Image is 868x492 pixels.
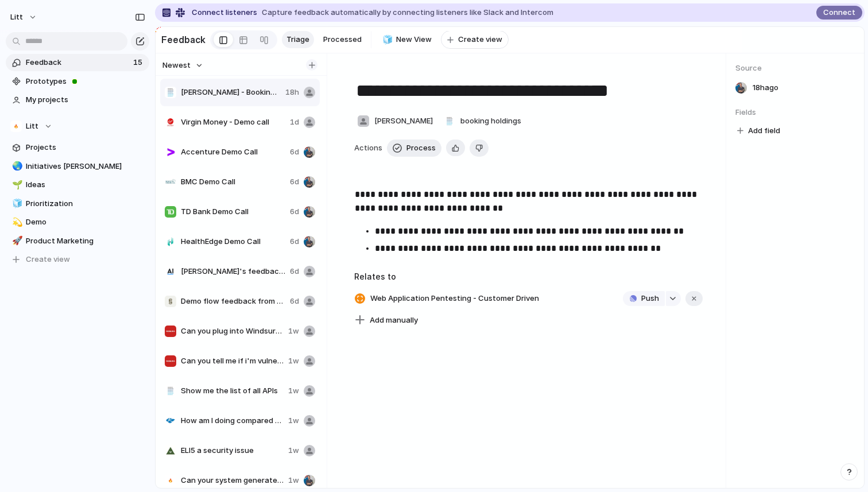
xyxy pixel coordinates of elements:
[406,142,436,154] span: Process
[396,34,432,46] span: New View
[181,236,285,247] span: HealthEdge Demo Call
[26,142,145,153] span: Projects
[381,34,392,46] button: 🧊
[181,117,285,128] span: Virgin Money - Demo call
[181,87,281,98] span: [PERSON_NAME] - Booking - Reconnaissance
[181,176,285,188] span: BMC Demo Call
[12,179,20,192] div: 🌱
[382,33,390,47] div: 🧊
[5,8,43,26] button: Litt
[6,54,149,71] a: Feedback15
[319,32,366,49] a: Processed
[26,179,145,191] span: Ideas
[181,326,284,337] span: Can you plug into Windsurf/Cursor as an MCP?
[816,6,862,20] button: Connect
[387,140,441,157] button: Process
[12,197,20,210] div: 🧊
[823,7,855,18] span: Connect
[354,270,703,282] h3: Relates to
[10,198,22,210] button: 🧊
[374,115,433,127] span: [PERSON_NAME]
[181,206,285,218] span: TD Bank Demo Call
[623,291,665,306] button: Push
[288,415,299,427] span: 1w
[133,57,145,68] span: 15
[181,146,285,158] span: Accenture Demo Call
[460,115,521,127] span: booking holdings
[285,87,299,98] span: 18h
[26,216,145,228] span: Demo
[354,112,436,130] button: [PERSON_NAME]
[6,176,149,193] a: 🌱Ideas
[753,82,778,94] span: 18h ago
[26,254,70,265] span: Create view
[367,290,542,307] span: Web Application Pentesting - Customer Driven
[735,63,855,74] span: Source
[290,266,299,277] span: 6d
[181,445,284,456] span: ELI5 a security issue
[161,33,206,47] h2: Feedback
[262,7,553,18] span: Capture feedback automatically by connecting listeners like Slack and Intercom
[440,112,524,130] button: booking holdings
[6,251,149,268] button: Create view
[735,107,855,118] span: Fields
[12,234,20,247] div: 🚀
[26,235,145,247] span: Product Marketing
[181,385,284,397] span: Show me the list of all APIs
[6,214,149,231] a: 💫Demo
[12,216,20,229] div: 💫
[376,32,436,49] a: 🧊New View
[290,206,299,218] span: 6d
[192,7,257,18] span: Connect listeners
[288,445,299,456] span: 1w
[26,94,145,106] span: My projects
[6,233,149,250] a: 🚀Product Marketing
[288,475,299,486] span: 1w
[290,296,299,307] span: 6d
[748,125,780,137] span: Add field
[26,161,145,172] span: Initiatives [PERSON_NAME]
[6,73,149,90] a: Prototypes
[6,118,149,135] button: Litt
[441,31,509,49] button: Create view
[6,158,149,175] a: 🌏Initiatives [PERSON_NAME]
[10,179,22,191] button: 🌱
[181,475,284,486] span: Can your system generate exploits to CVEs without pocs?
[735,123,782,138] button: Add field
[181,296,285,307] span: Demo flow feedback from Gili
[6,91,149,109] a: My projects
[288,355,299,367] span: 1w
[288,385,299,397] span: 1w
[323,34,362,46] span: Processed
[12,160,20,173] div: 🌏
[161,58,205,73] button: Newest
[458,34,502,46] span: Create view
[288,326,299,337] span: 1w
[354,142,382,154] span: Actions
[470,140,489,157] button: Delete
[350,312,423,328] button: Add manually
[26,76,145,87] span: Prototypes
[10,11,23,23] span: Litt
[370,315,418,326] span: Add manually
[26,57,130,68] span: Feedback
[26,121,38,132] span: Litt
[10,161,22,172] button: 🌏
[10,235,22,247] button: 🚀
[26,198,145,210] span: Prioritization
[290,176,299,188] span: 6d
[290,146,299,158] span: 6d
[6,139,149,156] a: Projects
[10,216,22,228] button: 💫
[286,34,309,46] span: Triage
[181,415,284,427] span: How am I doing compared to my industry?
[181,355,284,367] span: Can you tell me if i'm vulnerable to CVE-123 that is in the news?
[282,32,314,49] a: Triage
[6,195,149,212] a: 🧊Prioritization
